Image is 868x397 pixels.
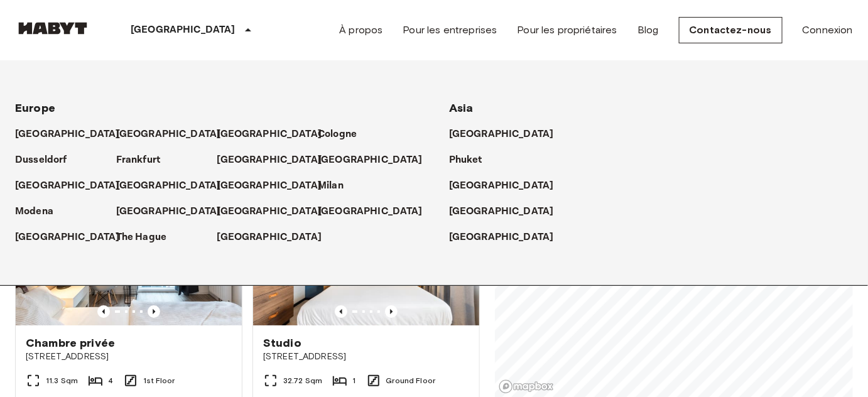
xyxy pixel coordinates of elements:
[15,22,90,35] img: Habyt
[97,305,110,318] button: Previous image
[449,230,554,245] p: [GEOGRAPHIC_DATA]
[116,153,173,168] a: Frankfurt
[15,178,133,193] a: [GEOGRAPHIC_DATA]
[26,335,115,351] span: Chambre privée
[15,127,133,142] a: [GEOGRAPHIC_DATA]
[318,127,369,142] a: Cologne
[679,17,783,43] a: Contactez-nous
[116,178,234,193] a: [GEOGRAPHIC_DATA]
[116,230,166,245] p: The Hague
[318,153,423,168] p: [GEOGRAPHIC_DATA]
[116,127,221,142] p: [GEOGRAPHIC_DATA]
[283,375,322,386] span: 32.72 Sqm
[217,178,335,193] a: [GEOGRAPHIC_DATA]
[449,204,554,219] p: [GEOGRAPHIC_DATA]
[449,178,567,193] a: [GEOGRAPHIC_DATA]
[15,204,66,219] a: Modena
[318,178,356,193] a: Milan
[217,153,322,168] p: [GEOGRAPHIC_DATA]
[148,305,160,318] button: Previous image
[263,351,469,363] span: [STREET_ADDRESS]
[116,230,179,245] a: The Hague
[108,375,113,386] span: 4
[217,230,335,245] a: [GEOGRAPHIC_DATA]
[15,230,133,245] a: [GEOGRAPHIC_DATA]
[116,127,234,142] a: [GEOGRAPHIC_DATA]
[385,305,398,318] button: Previous image
[403,23,497,38] a: Pour les entreprises
[15,101,55,115] span: Europe
[15,153,80,168] a: Dusseldorf
[217,178,322,193] p: [GEOGRAPHIC_DATA]
[217,204,335,219] a: [GEOGRAPHIC_DATA]
[318,204,435,219] a: [GEOGRAPHIC_DATA]
[637,23,659,38] a: Blog
[15,230,120,245] p: [GEOGRAPHIC_DATA]
[116,178,221,193] p: [GEOGRAPHIC_DATA]
[143,375,175,386] span: 1st Floor
[352,375,355,386] span: 1
[217,127,335,142] a: [GEOGRAPHIC_DATA]
[499,379,554,394] a: Mapbox logo
[217,204,322,219] p: [GEOGRAPHIC_DATA]
[449,127,567,142] a: [GEOGRAPHIC_DATA]
[386,375,436,386] span: Ground Floor
[339,23,382,38] a: À propos
[116,204,221,219] p: [GEOGRAPHIC_DATA]
[318,153,435,168] a: [GEOGRAPHIC_DATA]
[26,351,232,363] span: [STREET_ADDRESS]
[318,204,423,219] p: [GEOGRAPHIC_DATA]
[263,335,301,351] span: Studio
[318,178,344,193] p: Milan
[803,23,853,38] a: Connexion
[335,305,347,318] button: Previous image
[46,375,78,386] span: 11.3 Sqm
[449,178,554,193] p: [GEOGRAPHIC_DATA]
[449,153,495,168] a: Phuket
[217,127,322,142] p: [GEOGRAPHIC_DATA]
[15,153,67,168] p: Dusseldorf
[217,230,322,245] p: [GEOGRAPHIC_DATA]
[15,178,120,193] p: [GEOGRAPHIC_DATA]
[318,127,357,142] p: Cologne
[449,153,482,168] p: Phuket
[449,101,474,115] span: Asia
[15,204,53,219] p: Modena
[449,230,567,245] a: [GEOGRAPHIC_DATA]
[217,153,335,168] a: [GEOGRAPHIC_DATA]
[15,127,120,142] p: [GEOGRAPHIC_DATA]
[449,204,567,219] a: [GEOGRAPHIC_DATA]
[116,204,234,219] a: [GEOGRAPHIC_DATA]
[131,23,236,38] p: [GEOGRAPHIC_DATA]
[116,153,160,168] p: Frankfurt
[449,127,554,142] p: [GEOGRAPHIC_DATA]
[518,23,617,38] a: Pour les propriétaires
